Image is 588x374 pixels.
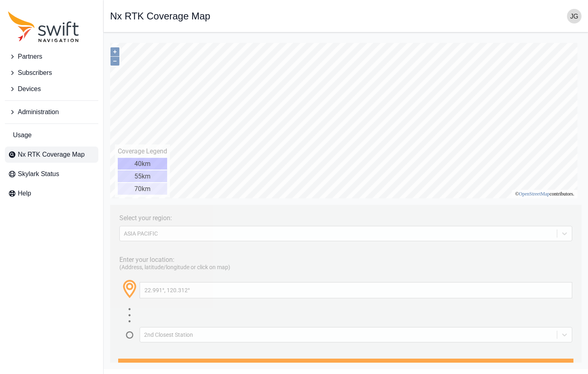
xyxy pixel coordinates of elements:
[18,68,52,78] span: Subscribers
[18,189,31,198] span: Help
[5,49,98,65] button: Partners
[409,152,439,158] a: OpenStreetMap
[405,152,464,158] li: © contributors.
[5,127,98,143] a: Usage
[5,166,98,182] a: Skylark Status
[110,11,210,21] h1: Nx RTK Coverage Map
[18,107,59,117] span: Administration
[18,84,41,94] span: Devices
[8,144,57,156] div: 70km
[110,39,582,363] iframe: RTK Map
[5,104,98,120] button: Administration
[18,169,59,179] span: Skylark Status
[18,52,42,62] span: Partners
[13,130,32,140] span: Usage
[567,9,582,23] img: user photo
[5,185,98,202] a: Help
[5,65,98,81] button: Subscribers
[8,119,57,131] div: 40km
[8,132,57,143] div: 55km
[5,147,98,163] a: Nx RTK Coverage Map
[8,108,57,116] div: Coverage Legend
[18,150,85,159] span: Nx RTK Coverage Map
[5,81,98,97] button: Devices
